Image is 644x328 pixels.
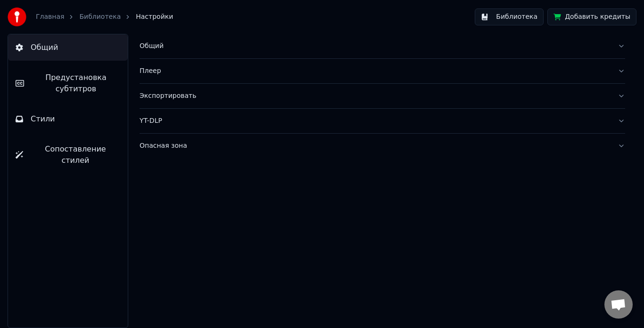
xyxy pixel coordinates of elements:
[8,64,128,102] button: Предустановка субтитров
[8,106,128,132] button: Стили
[31,42,58,53] span: Общий
[8,34,128,61] button: Общий
[8,136,128,174] button: Сопоставление стилей
[604,290,633,319] div: Відкритий чат
[136,12,173,22] span: Настройки
[31,144,120,166] span: Сопоставление стилей
[140,91,610,101] div: Экспортировать
[36,12,64,22] a: Главная
[36,12,173,22] nav: breadcrumb
[140,141,610,151] div: Опасная зона
[140,34,625,58] button: Общий
[8,8,26,26] img: youka
[140,41,610,51] div: Общий
[140,84,625,108] button: Экспортировать
[140,59,625,83] button: Плеер
[31,113,55,125] span: Стили
[140,66,610,76] div: Плеер
[140,134,625,158] button: Опасная зона
[79,12,121,22] a: Библиотека
[547,8,636,25] button: Добавить кредиты
[140,109,625,133] button: YT-DLP
[475,8,544,25] button: Библиотека
[32,72,120,95] span: Предустановка субтитров
[140,116,610,126] div: YT-DLP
